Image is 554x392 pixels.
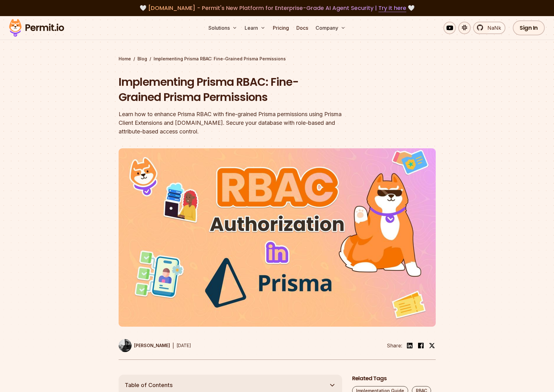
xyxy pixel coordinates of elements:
img: Permit logo [6,17,67,38]
h1: Implementing Prisma RBAC: Fine-Grained Prisma Permissions [119,74,356,105]
img: Implementing Prisma RBAC: Fine-Grained Prisma Permissions [119,148,436,327]
span: [DOMAIN_NAME] - Permit's New Platform for Enterprise-Grade AI Agent Security | [148,4,406,12]
p: [PERSON_NAME] [134,342,170,349]
img: linkedin [406,342,413,349]
a: Pricing [270,22,291,34]
button: Company [313,22,348,34]
span: NaNk [484,24,501,32]
h2: Related Tags [352,375,436,382]
div: | [172,342,174,349]
a: Sign In [513,20,545,35]
div: 🤍 🤍 [15,4,539,12]
a: [PERSON_NAME] [119,339,170,352]
div: Learn how to enhance Prisma RBAC with fine-grained Prisma permissions using Prisma Client Extensi... [119,110,356,136]
a: Home [119,56,131,62]
div: / / [119,56,436,62]
span: Table of Contents [125,381,173,390]
li: Share: [387,342,402,349]
img: facebook [417,342,425,349]
img: Ekemini Samuel [119,339,132,352]
img: twitter [429,342,435,349]
a: Try it here [378,4,406,12]
button: Learn [242,22,268,34]
button: Solutions [206,22,240,34]
a: Docs [294,22,311,34]
time: [DATE] [177,343,191,348]
a: Blog [137,56,147,62]
a: NaNk [473,22,505,34]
